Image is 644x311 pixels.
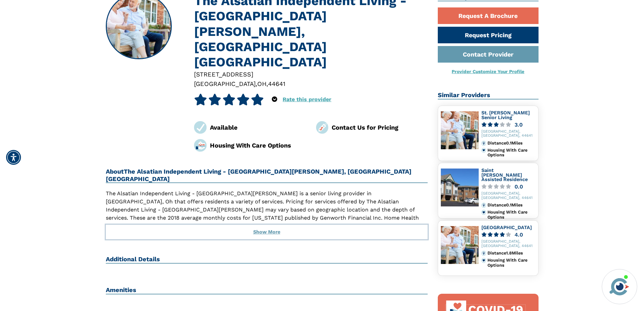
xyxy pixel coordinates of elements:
a: [GEOGRAPHIC_DATA] [481,225,532,230]
a: Provider Customize Your Profile [452,69,524,74]
a: St. [PERSON_NAME] Senior Living [481,110,530,120]
div: [GEOGRAPHIC_DATA], [GEOGRAPHIC_DATA], 44641 [481,240,535,248]
a: Request A Brochure [438,7,539,24]
img: avatar [608,275,631,298]
p: The Alsatian Independent Living - [GEOGRAPHIC_DATA][PERSON_NAME] is a senior living provider in [... [106,190,428,238]
div: [GEOGRAPHIC_DATA], [GEOGRAPHIC_DATA], 44641 [481,192,535,200]
div: Popover trigger [272,94,277,105]
div: 0.0 [515,184,523,189]
div: Available [210,123,306,132]
h2: Amenities [106,286,428,294]
a: 3.0 [481,122,535,127]
div: 44641 [268,79,285,88]
a: 0.0 [481,184,535,189]
img: primary.svg [481,258,486,263]
img: distance.svg [481,251,486,256]
div: Housing With Care Options [487,148,535,158]
a: Contact Provider [438,46,539,63]
span: , [256,80,257,87]
a: Rate this provider [283,96,331,103]
a: Request Pricing [438,27,539,43]
a: 4.0 [481,232,535,237]
h2: Additional Details [106,256,428,264]
img: distance.svg [481,203,486,207]
div: Accessibility Menu [6,150,21,165]
h2: About The Alsatian Independent Living - [GEOGRAPHIC_DATA][PERSON_NAME], [GEOGRAPHIC_DATA] [GEOGRA... [106,168,428,183]
a: Saint [PERSON_NAME] Assisted Residence [481,168,528,182]
button: Show More [106,225,428,240]
img: distance.svg [481,141,486,146]
div: Housing With Care Options [487,210,535,220]
div: 3.0 [515,122,523,127]
h2: Similar Providers [438,91,539,99]
div: Contact Us for Pricing [332,123,428,132]
span: , [266,80,268,87]
img: primary.svg [481,210,486,215]
div: 4.0 [515,232,523,237]
div: [GEOGRAPHIC_DATA], [GEOGRAPHIC_DATA], 44641 [481,130,535,138]
div: Distance 0.1 Miles [487,141,535,146]
span: [GEOGRAPHIC_DATA] [194,80,256,87]
div: Distance 0.1 Miles [487,203,535,207]
div: [STREET_ADDRESS] [194,70,428,79]
span: OH [257,80,266,87]
img: primary.svg [481,148,486,153]
div: Housing With Care Options [210,141,306,150]
div: Housing With Care Options [487,258,535,268]
div: Distance 1.8 Miles [487,251,535,256]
